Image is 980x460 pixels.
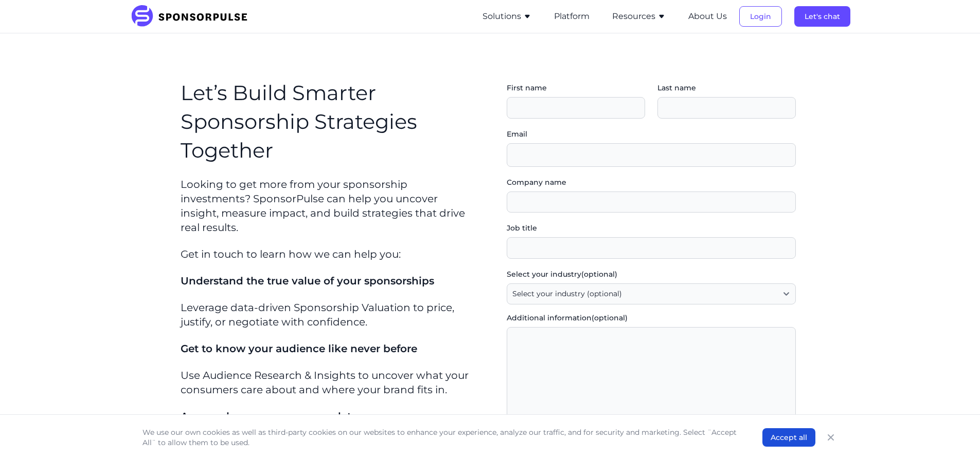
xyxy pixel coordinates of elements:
button: Close [824,430,838,445]
label: First name [507,83,645,93]
a: Login [739,12,782,21]
button: Platform [554,10,590,23]
button: Accept all [762,428,815,447]
a: About Us [688,12,727,21]
p: Leverage data-driven Sponsorship Valuation to price, justify, or negotiate with confidence. [181,300,478,329]
a: Platform [554,12,590,21]
button: About Us [688,10,727,23]
label: Job title [507,223,796,233]
h1: Let’s Build Smarter Sponsorship Strategies Together [181,79,478,165]
label: Last name [657,83,796,93]
button: Login [739,6,782,27]
p: Looking to get more from your sponsorship investments? SponsorPulse can help you uncover insight,... [181,177,478,235]
label: Select your industry (optional) [507,269,796,279]
a: Let's chat [794,12,850,21]
label: Additional information (optional) [507,313,796,323]
label: Company name [507,177,796,187]
button: Solutions [483,10,531,23]
span: Access always-on consumer data [181,410,358,423]
img: SponsorPulse [130,5,255,28]
p: We use our own cookies as well as third-party cookies on our websites to enhance your experience,... [142,427,742,448]
button: Resources [612,10,666,23]
span: Get to know your audience like never before [181,342,417,355]
button: Let's chat [794,6,850,27]
iframe: Chat Widget [929,411,980,460]
label: Email [507,129,796,139]
p: Get in touch to learn how we can help you: [181,247,478,261]
p: Use Audience Research & Insights to uncover what your consumers care about and where your brand f... [181,368,478,397]
span: Understand the true value of your sponsorships [181,275,434,287]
